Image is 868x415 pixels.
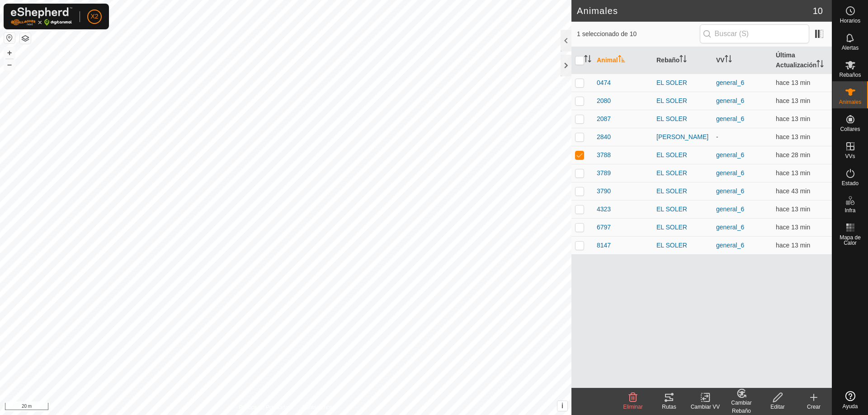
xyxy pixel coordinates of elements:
span: 12 ago 2025, 10:32 [776,224,810,231]
span: Estado [842,181,859,186]
span: 2840 [597,132,611,142]
span: 12 ago 2025, 10:32 [776,205,810,213]
p-sorticon: Activar para ordenar [679,56,687,64]
div: EL SOLER [656,223,709,232]
span: 12 ago 2025, 10:32 [776,79,810,86]
div: EL SOLER [656,205,709,214]
div: Rutas [651,403,687,411]
span: Rebaños [839,72,861,78]
a: general_6 [716,169,744,177]
span: 12 ago 2025, 10:32 [776,133,810,140]
div: EL SOLER [656,241,709,250]
div: EL SOLER [656,150,709,160]
span: Eliminar [623,404,642,410]
div: EL SOLER [656,114,709,124]
p-sorticon: Activar para ordenar [618,56,625,64]
div: Editar [759,403,796,411]
a: general_6 [716,242,744,249]
span: 3789 [597,168,611,178]
p-sorticon: Activar para ordenar [725,56,732,64]
a: Política de Privacidad [239,403,291,411]
span: Ayuda [843,404,858,409]
span: i [561,402,563,410]
a: Ayuda [832,387,868,413]
button: – [4,59,15,70]
span: VVs [845,154,855,159]
a: general_6 [716,97,744,104]
span: X2 [90,12,98,21]
div: Crear [796,403,832,411]
p-sorticon: Activar para ordenar [816,61,824,69]
app-display-virtual-paddock-transition: - [716,133,718,140]
span: 12 ago 2025, 10:32 [776,169,810,177]
a: general_6 [716,79,744,86]
span: 12 ago 2025, 10:02 [776,187,810,195]
span: 1 seleccionado de 10 [577,29,700,39]
span: 12 ago 2025, 10:32 [776,115,810,122]
th: Animal [593,47,653,74]
div: EL SOLER [656,187,709,196]
input: Buscar (S) [700,24,809,43]
div: EL SOLER [656,96,709,106]
span: Animales [839,99,861,105]
button: Capas del Mapa [20,33,31,44]
span: 3790 [597,187,611,196]
span: 12 ago 2025, 10:17 [776,151,810,159]
span: Infra [844,208,855,213]
a: general_6 [716,115,744,122]
span: 12 ago 2025, 10:32 [776,97,810,104]
p-sorticon: Activar para ordenar [584,56,591,64]
span: 0474 [597,78,611,88]
button: Restablecer Mapa [4,33,15,43]
img: Logo Gallagher [11,7,72,26]
span: Mapa de Calor [835,235,866,246]
span: 10 [813,4,823,18]
th: Última Actualización [772,47,832,74]
span: 4323 [597,205,611,214]
span: 8147 [597,241,611,250]
a: general_6 [716,151,744,159]
div: EL SOLER [656,168,709,178]
span: Collares [840,126,860,132]
div: Cambiar Rebaño [723,399,759,415]
span: Alertas [842,45,859,51]
span: 12 ago 2025, 10:32 [776,242,810,249]
th: VV [712,47,772,74]
button: + [4,47,15,58]
a: Contáctenos [302,403,332,411]
span: 2087 [597,114,611,124]
span: 3788 [597,150,611,160]
span: Horarios [840,18,860,23]
a: general_6 [716,224,744,231]
div: [PERSON_NAME] [656,132,709,142]
div: Cambiar VV [687,403,723,411]
span: 6797 [597,223,611,232]
button: i [557,401,567,411]
a: general_6 [716,205,744,213]
h2: Animales [577,5,813,16]
span: 2080 [597,96,611,106]
a: general_6 [716,187,744,195]
div: EL SOLER [656,78,709,88]
th: Rebaño [653,47,712,74]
